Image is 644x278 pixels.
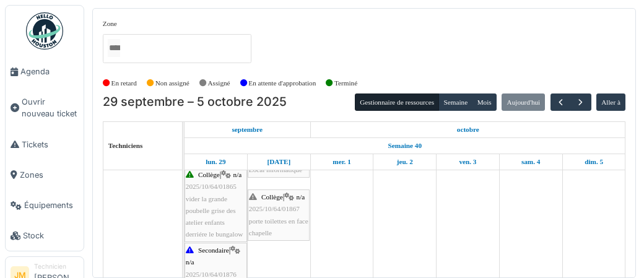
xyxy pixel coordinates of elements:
a: Ouvrir nouveau ticket [6,87,84,129]
a: 29 septembre 2025 [228,122,266,137]
a: Zones [6,160,84,190]
span: Collège [198,171,220,178]
button: Aujourd'hui [502,93,545,111]
a: Tickets [6,129,84,160]
a: 1 octobre 2025 [329,154,354,170]
span: n/a [186,258,194,266]
button: Semaine [438,93,472,111]
a: 29 septembre 2025 [202,154,228,170]
label: Zone [103,19,117,29]
label: Terminé [334,78,357,89]
span: Équipements [24,199,79,211]
label: Non assigné [155,78,189,89]
a: 1 octobre 2025 [454,122,482,137]
button: Précédent [550,93,571,111]
span: n/a [233,171,242,178]
span: 2025/10/64/01867 [249,205,300,212]
img: Badge_color-CXgf-gQk.svg [26,12,63,50]
span: 2025/10/64/01865 [186,183,237,190]
h2: 29 septembre – 5 octobre 2025 [103,95,287,110]
input: Tous [108,39,120,57]
label: Assigné [208,78,230,89]
a: Stock [6,220,84,251]
span: Secondaire [198,246,229,254]
a: 4 octobre 2025 [518,154,543,170]
span: Ouvrir nouveau ticket [22,96,79,119]
div: | [249,191,308,239]
span: Tickets [22,139,79,150]
button: Mois [472,93,497,111]
span: Local informatique [249,166,302,173]
a: Semaine 40 [385,138,425,154]
button: Suivant [570,93,591,111]
span: Collège [261,193,283,201]
span: porte toilettes en face chapelle [249,217,308,237]
label: En attente d'approbation [248,78,316,89]
a: Agenda [6,56,84,87]
span: Zones [20,169,79,181]
label: En retard [111,78,137,89]
button: Aller à [596,93,625,111]
button: Gestionnaire de ressources [355,93,439,111]
a: 2 octobre 2025 [394,154,416,170]
a: Équipements [6,190,84,220]
span: vider la grande poubelle grise des atelier enfants derriére le bungalow [186,195,243,238]
span: Stock [23,230,79,241]
span: Techniciens [108,142,143,149]
a: 5 octobre 2025 [581,154,606,170]
div: Technicien [34,262,79,271]
span: n/a [297,193,305,201]
a: 30 septembre 2025 [264,154,294,170]
span: Agenda [20,66,79,77]
span: 2025/10/64/01876 [186,271,237,278]
div: | [186,169,246,240]
a: 3 octobre 2025 [456,154,479,170]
